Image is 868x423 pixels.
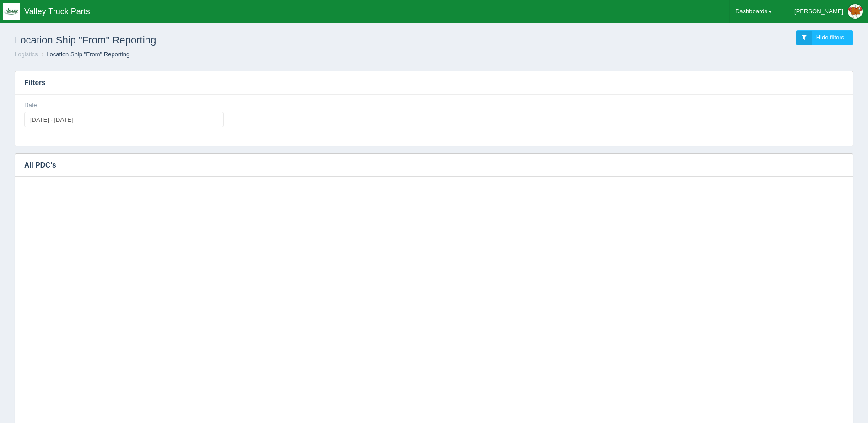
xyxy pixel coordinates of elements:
h1: Location Ship "From" Reporting [15,30,434,50]
label: Date [24,101,37,110]
a: Hide filters [796,30,853,45]
span: Hide filters [816,34,844,41]
img: Profile Picture [848,4,863,19]
li: Location Ship "From" Reporting [39,50,129,59]
h3: Filters [15,71,853,94]
div: [PERSON_NAME] [794,2,843,21]
span: Valley Truck Parts [24,7,90,16]
h3: All PDC's [15,154,839,177]
a: Logistics [15,51,38,58]
img: q1blfpkbivjhsugxdrfq.png [3,3,20,20]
